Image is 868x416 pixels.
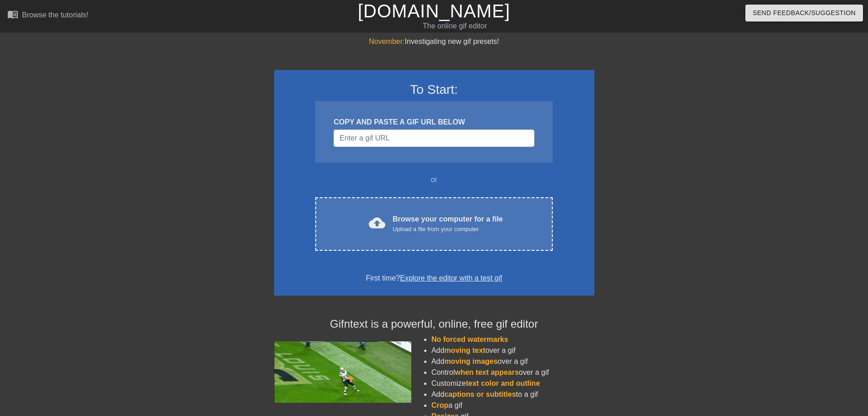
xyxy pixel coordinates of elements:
a: Browse the tutorials! [7,9,88,23]
span: captions or subtitles [444,390,516,398]
span: moving images [444,357,497,365]
div: The online gif editor [294,21,615,32]
li: Add over a gif [431,345,594,356]
span: when text appears [455,368,519,376]
span: Send Feedback/Suggestion [753,7,856,19]
button: Send Feedback/Suggestion [745,5,863,22]
div: COPY AND PASTE A GIF URL BELOW [334,117,534,128]
div: or [298,174,571,185]
span: text color and outline [466,379,540,387]
li: Customize [431,378,594,389]
div: First time? [286,273,582,284]
a: [DOMAIN_NAME] [358,1,510,21]
li: a gif [431,400,594,411]
li: Add over a gif [431,356,594,367]
span: cloud_upload [369,215,385,231]
li: Add to a gif [431,389,594,400]
span: menu_book [7,9,18,20]
div: Browse the tutorials! [22,11,88,19]
span: moving text [444,346,485,354]
li: Control over a gif [431,367,594,378]
div: Investigating new gif presets! [274,36,594,47]
div: Browse your computer for a file [393,214,503,234]
span: No forced watermarks [431,335,508,343]
span: Crop [431,401,448,409]
span: November: [369,38,404,45]
img: football_small.gif [274,341,411,403]
h3: To Start: [286,82,582,97]
h4: Gifntext is a powerful, online, free gif editor [274,318,594,331]
div: Upload a file from your computer [393,225,503,234]
input: Username [334,130,534,147]
a: Explore the editor with a test gif [400,274,502,282]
